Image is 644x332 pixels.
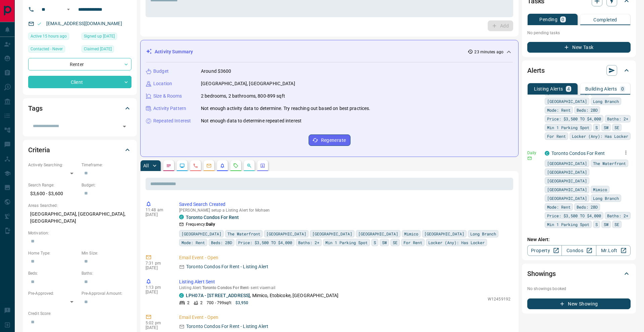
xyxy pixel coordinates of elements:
[200,300,203,306] p: 2
[179,254,511,261] p: Email Event - Open
[547,221,589,228] span: Min 1 Parking Spot
[607,212,628,219] span: Baths: 2+
[621,87,624,91] p: 0
[186,292,338,299] p: , Mimico, Etobicoke, [GEOGRAPHIC_DATA]
[146,261,169,266] p: 7:31 pm
[201,105,371,112] p: Not enough activity data to determine. Try reaching out based on best practices.
[201,93,285,100] p: 2 bedrooms, 2 bathrooms, 800-899 sqft
[146,321,169,325] p: 5:02 pm
[220,163,225,168] svg: Listing Alerts
[547,115,601,122] span: Price: $3,500 TO $4,000
[206,222,215,227] strong: Daily
[577,204,598,210] span: Beds: 2BD
[179,208,511,213] p: [PERSON_NAME] setup a Listing Alert for Mohsen
[181,239,205,246] span: Mode: Rent
[146,212,169,217] p: [DATE]
[82,290,131,296] p: Pre-Approval Amount:
[595,221,598,228] span: S
[260,163,265,168] svg: Agent Actions
[206,163,212,168] svg: Emails
[604,124,608,131] span: SW
[547,160,587,167] span: [GEOGRAPHIC_DATA]
[179,293,184,298] div: condos.ca
[28,230,131,236] p: Motivation:
[153,80,172,87] p: Location
[28,270,78,276] p: Beds:
[153,93,182,100] p: Size & Rooms
[527,150,541,156] p: Daily
[238,239,292,246] span: Price: $3,500 TO $4,000
[146,290,169,294] p: [DATE]
[82,270,131,276] p: Baths:
[547,133,566,140] span: For Rent
[186,293,250,298] a: LPH07A - [STREET_ADDRESS]
[527,298,631,309] button: New Showing
[604,221,608,228] span: SW
[28,33,78,42] div: Mon Oct 13 2025
[187,300,190,306] p: 2
[28,103,42,114] h2: Tags
[547,204,571,210] span: Mode: Rent
[527,65,545,76] h2: Alerts
[527,286,631,292] p: No showings booked
[593,98,619,105] span: Long Branch
[143,163,149,168] p: All
[146,208,169,212] p: 11:48 am
[28,100,131,116] div: Tags
[424,230,464,237] span: [GEOGRAPHIC_DATA]
[46,21,122,26] a: [EMAIL_ADDRESS][DOMAIN_NAME]
[547,195,587,202] span: [GEOGRAPHIC_DATA]
[186,263,268,270] p: Toronto Condos For Rent - Listing Alert
[247,163,252,168] svg: Opportunities
[325,239,368,246] span: Min 1 Parking Spot
[179,314,511,321] p: Email Event - Open
[201,117,302,124] p: Not enough data to determine repeated interest
[179,278,511,285] p: Listing Alert Sent
[28,209,131,227] p: [GEOGRAPHIC_DATA], [GEOGRAPHIC_DATA], [GEOGRAPHIC_DATA]
[153,117,191,124] p: Repeated Interest
[207,300,231,306] p: 700 - 799 sqft
[235,300,249,306] p: $3,950
[227,230,260,237] span: The Waterfront
[28,182,78,188] p: Search Range:
[186,215,239,220] a: Toronto Condos For Rent
[201,80,295,87] p: [GEOGRAPHIC_DATA], [GEOGRAPHIC_DATA]
[298,239,319,246] span: Baths: 2+
[404,239,422,246] span: For Rent
[593,186,607,193] span: Mimico
[28,188,78,199] p: $3,600 - $3,600
[577,107,598,113] span: Beds: 2BD
[470,230,496,237] span: Long Branch
[179,215,184,219] div: condos.ca
[153,105,186,112] p: Activity Pattern
[547,124,589,131] span: Min 1 Parking Spot
[166,163,171,168] svg: Notes
[547,98,587,105] span: [GEOGRAPHIC_DATA]
[186,221,215,227] p: Frequency:
[28,290,78,296] p: Pre-Approved:
[146,325,169,330] p: [DATE]
[382,239,387,246] span: SW
[488,296,511,302] p: W12459192
[28,142,131,158] div: Criteria
[28,162,78,168] p: Actively Searching:
[28,145,50,155] h2: Criteria
[527,236,631,243] p: New Alert:
[614,221,619,228] span: SE
[312,230,352,237] span: [GEOGRAPHIC_DATA]
[179,285,511,290] p: Listing Alert : - sent via email
[82,45,131,55] div: Wed Oct 01 2025
[593,160,626,167] span: The Waterfront
[534,87,563,91] p: Listing Alerts
[233,163,238,168] svg: Requests
[28,311,131,317] p: Credit Score:
[82,182,131,188] p: Budget:
[146,266,169,270] p: [DATE]
[527,42,631,53] button: New Task
[527,266,631,282] div: Showings
[82,250,131,256] p: Min Size:
[202,285,249,290] span: Toronto Condos For Rent
[186,323,268,330] p: Toronto Condos For Rent - Listing Alert
[181,230,221,237] span: [GEOGRAPHIC_DATA]
[155,48,193,55] p: Activity Summary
